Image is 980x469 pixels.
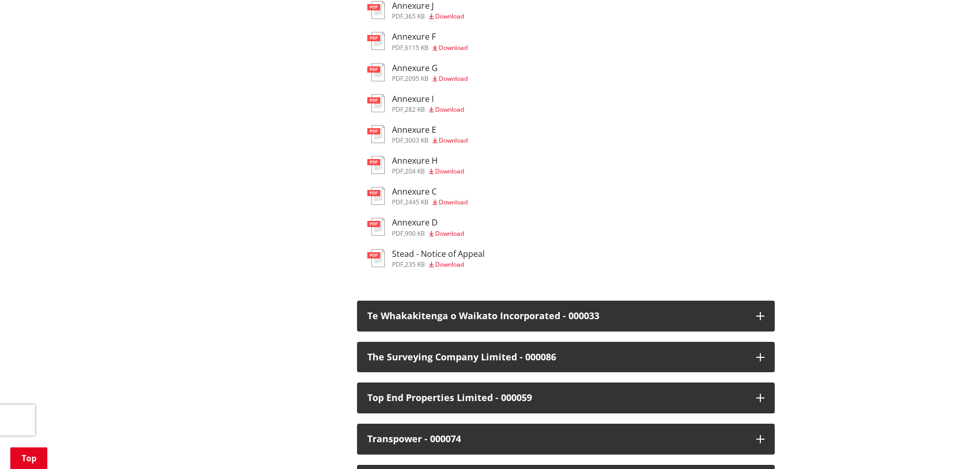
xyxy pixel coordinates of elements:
[933,426,970,463] iframe: Messenger Launcher
[392,199,468,205] div: ,
[367,125,468,144] a: Annexure E pdf,3003 KB Download
[392,32,468,42] h3: Annexure F
[392,74,403,83] span: pdf
[439,43,468,52] span: Download
[405,43,429,52] span: 6115 KB
[405,105,425,114] span: 282 KB
[405,167,425,176] span: 204 KB
[10,447,47,469] a: Top
[367,1,464,20] a: Annexure J pdf,365 KB Download
[367,218,464,236] a: Annexure D pdf,990 KB Download
[367,434,746,444] div: Transpower - 000074
[392,167,403,176] span: pdf
[357,424,775,455] button: Transpower - 000074
[392,13,464,20] div: ,
[392,45,468,51] div: ,
[392,218,464,228] h3: Annexure D
[392,229,403,238] span: pdf
[392,137,468,144] div: ,
[392,105,403,114] span: pdf
[392,198,403,206] span: pdf
[367,94,464,113] a: Annexure I pdf,282 KB Download
[367,249,485,268] a: Stead - Notice of Appeal pdf,235 KB Download
[439,74,468,83] span: Download
[392,187,468,197] h3: Annexure C
[392,76,468,82] div: ,
[392,262,485,268] div: ,
[392,260,403,269] span: pdf
[367,218,385,236] img: document-pdf.svg
[392,43,403,52] span: pdf
[367,187,468,205] a: Annexure C pdf,2445 KB Download
[392,1,464,11] h3: Annexure J
[392,156,464,166] h3: Annexure H
[405,260,425,269] span: 235 KB
[435,105,464,114] span: Download
[367,63,468,82] a: Annexure G pdf,2095 KB Download
[367,352,746,362] div: The Surveying Company Limited - 000086
[392,125,468,135] h3: Annexure E
[392,231,464,237] div: ,
[392,136,403,145] span: pdf
[405,12,425,21] span: 365 KB
[405,198,429,206] span: 2445 KB
[439,136,468,145] span: Download
[367,1,385,19] img: document-pdf.svg
[367,393,746,403] div: Top End Properties Limited - 000059
[435,167,464,176] span: Download
[392,94,464,104] h3: Annexure I
[392,249,485,259] h3: Stead - Notice of Appeal
[367,32,385,50] img: document-pdf.svg
[435,229,464,238] span: Download
[367,311,746,321] div: Te Whakakitenga o Waikato Incorporated - 000033
[405,136,429,145] span: 3003 KB
[367,249,385,267] img: document-pdf.svg
[435,260,464,269] span: Download
[367,156,464,175] a: Annexure H pdf,204 KB Download
[392,107,464,113] div: ,
[367,94,385,112] img: document-pdf.svg
[392,12,403,21] span: pdf
[367,187,385,205] img: document-pdf.svg
[405,74,429,83] span: 2095 KB
[439,198,468,206] span: Download
[392,168,464,175] div: ,
[357,383,775,413] button: Top End Properties Limited - 000059
[435,12,464,21] span: Download
[367,156,385,174] img: document-pdf.svg
[357,301,775,332] button: Te Whakakitenga o Waikato Incorporated - 000033
[405,229,425,238] span: 990 KB
[357,342,775,373] button: The Surveying Company Limited - 000086
[392,63,468,73] h3: Annexure G
[367,32,468,50] a: Annexure F pdf,6115 KB Download
[367,125,385,143] img: document-pdf.svg
[367,63,385,81] img: document-pdf.svg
